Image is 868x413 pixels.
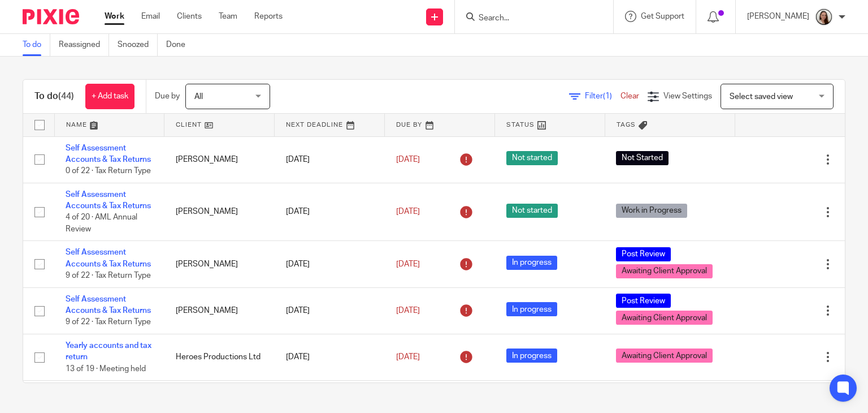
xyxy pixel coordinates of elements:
span: Get Support [641,12,684,20]
span: Awaiting Client Approval [616,349,713,363]
span: [DATE] [396,307,420,315]
span: All [194,93,203,101]
span: (1) [603,92,612,100]
span: 4 of 20 · AML Annual Review [66,214,137,234]
a: Clear [620,92,639,100]
span: Work in Progress [616,204,687,218]
a: Snoozed [118,34,158,56]
span: In progress [506,256,557,270]
td: [DATE] [275,287,385,334]
td: [PERSON_NAME] [164,241,275,287]
input: Search [478,14,579,24]
span: Not started [506,151,558,165]
span: In progress [506,349,557,363]
span: Awaiting Client Approval [616,264,713,278]
span: Filter [585,92,620,100]
a: Done [166,34,194,56]
span: Not started [506,204,558,218]
img: Profile.png [815,8,833,26]
span: [DATE] [396,208,420,216]
span: In progress [506,302,557,316]
p: [PERSON_NAME] [747,11,809,22]
a: Reassigned [59,34,109,56]
span: Post Review [616,294,671,308]
a: Self Assessment Accounts & Tax Returns [66,248,151,268]
img: Pixie [23,9,79,24]
p: Due by [155,91,180,102]
a: Reports [254,11,283,22]
span: Tags [617,122,636,128]
a: Team [219,11,237,22]
span: (44) [58,92,74,101]
td: Heroes Productions Ltd [164,334,275,380]
span: 13 of 19 · Meeting held [66,365,146,373]
td: [DATE] [275,136,385,183]
a: + Add task [85,84,134,109]
span: 0 of 22 · Tax Return Type [66,167,151,175]
a: Email [141,11,160,22]
a: Work [105,11,124,22]
span: 9 of 22 · Tax Return Type [66,319,151,326]
a: Self Assessment Accounts & Tax Returns [66,191,151,210]
span: Awaiting Client Approval [616,311,713,325]
a: Self Assessment Accounts & Tax Returns [66,144,151,164]
span: [DATE] [396,353,420,361]
span: 9 of 22 · Tax Return Type [66,272,151,279]
td: [DATE] [275,334,385,380]
span: View Settings [663,92,712,100]
a: To do [23,34,50,56]
td: [DATE] [275,183,385,241]
span: [DATE] [396,260,420,268]
span: Post Review [616,247,671,261]
a: Self Assessment Accounts & Tax Returns [66,295,151,315]
span: [DATE] [396,156,420,164]
td: [PERSON_NAME] [164,287,275,334]
a: Yearly accounts and tax return [66,342,151,361]
span: Not Started [616,151,669,165]
td: [PERSON_NAME] [164,183,275,241]
h1: To do [34,91,74,102]
td: [DATE] [275,241,385,287]
a: Clients [177,11,202,22]
span: Select saved view [730,93,793,101]
td: [PERSON_NAME] [164,136,275,183]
